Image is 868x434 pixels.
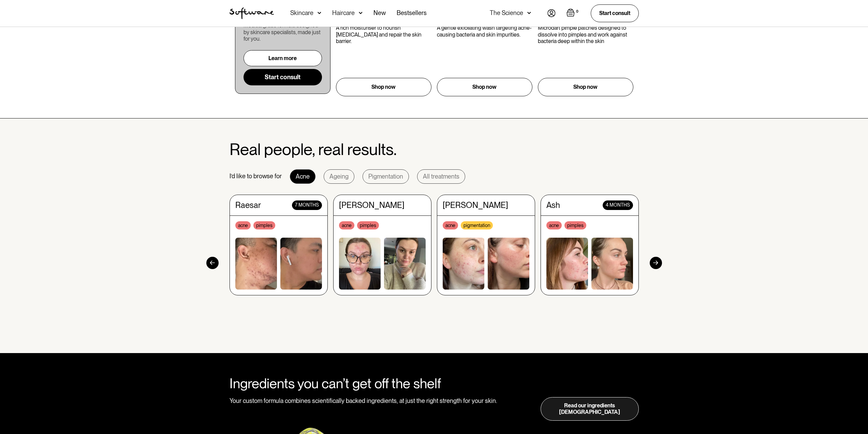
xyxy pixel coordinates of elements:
a: Open empty cart [567,9,580,18]
div: Skincare [290,10,313,16]
div: Raesar [235,200,261,210]
div: acne [235,221,251,229]
img: woman with acne [339,238,381,289]
a: Start consult [591,4,639,22]
div: Learn more [268,55,297,61]
p: Shop now [371,83,396,91]
p: Shop now [573,83,598,91]
div: pimples [253,221,275,229]
div: Your custom formula combines scientifically backed ingredients, at just the right strength for yo... [230,397,501,421]
div: [PERSON_NAME] [339,200,404,210]
a: Start consult [244,69,322,85]
div: 0 [575,9,580,15]
a: Read our ingredients [DEMOGRAPHIC_DATA] [541,397,639,421]
div: pigmentation [461,221,493,229]
img: woman without acne [384,238,426,289]
h2: Real people, real results. [230,140,397,158]
img: woman with acne [546,238,588,289]
div: pimples [357,221,379,229]
a: Learn more [244,50,322,66]
p: Shop now [472,83,497,91]
div: Medical grade formula designed by skincare specialists, made just for you. [244,22,322,42]
img: boy without acne [280,238,322,289]
div: Ingredients you can’t get off the shelf [230,375,501,392]
div: Acne [296,173,310,180]
div: [PERSON_NAME] [443,200,508,210]
div: The Science [490,10,523,16]
div: All treatments [423,173,459,180]
div: acne [443,221,458,229]
img: arrow down [359,10,363,16]
img: Software Logo [230,8,274,19]
div: Haircare [332,10,355,16]
div: pimples [564,221,586,229]
div: 7 months [292,200,322,210]
img: arrow down [318,10,321,16]
a: home [230,8,274,19]
img: woman without acne [591,238,633,289]
div: Ageing [329,173,349,180]
div: Pigmentation [368,173,403,180]
img: woman with acne [443,238,484,289]
div: acne [339,221,354,229]
div: 4 months [603,200,633,210]
p: Microdart pimple patches designed to dissolve into pimples and work against bacteria deep within ... [538,25,633,44]
div: acne [546,221,562,229]
p: A gentle exfoliating wash targeting acne-causing bacteria and skin impurities. [437,25,532,38]
div: Ash [546,200,560,210]
img: boy with acne [235,238,277,289]
p: A rich moisturiser to nourish [MEDICAL_DATA] and repair the skin barrier. [336,25,431,44]
img: arrow down [527,10,531,16]
img: woman without acne [488,238,529,289]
